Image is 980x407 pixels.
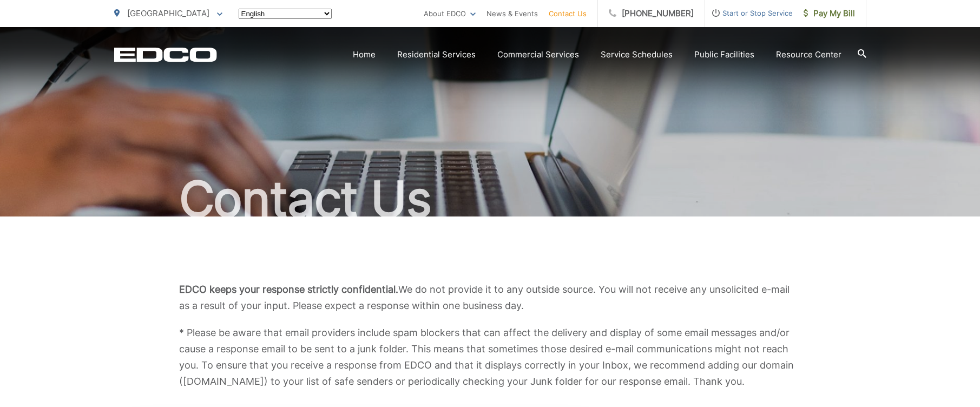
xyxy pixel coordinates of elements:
b: EDCO keeps your response strictly confidential. [179,284,398,295]
a: Home [353,48,376,61]
p: * Please be aware that email providers include spam blockers that can affect the delivery and dis... [179,325,801,390]
a: News & Events [486,7,538,20]
select: Select a language [239,9,332,19]
a: Residential Services [397,48,476,61]
a: Resource Center [776,48,841,61]
h1: Contact Us [114,172,866,226]
a: Public Facilities [694,48,754,61]
a: About EDCO [424,7,476,20]
span: [GEOGRAPHIC_DATA] [127,8,209,18]
a: Service Schedules [601,48,673,61]
a: Commercial Services [497,48,579,61]
a: Contact Us [549,7,587,20]
span: Pay My Bill [804,7,855,20]
a: EDCD logo. Return to the homepage. [114,47,217,62]
p: We do not provide it to any outside source. You will not receive any unsolicited e-mail as a resu... [179,281,801,314]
